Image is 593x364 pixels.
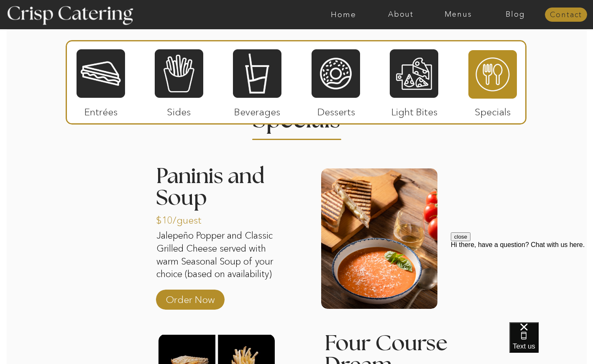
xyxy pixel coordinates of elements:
[429,10,487,19] a: Menus
[545,11,587,19] a: Contact
[465,98,520,122] p: Specials
[386,98,442,122] p: Light Bites
[156,206,212,230] p: $10/guest
[156,165,288,232] h3: Paninis and Soup
[162,285,218,310] a: Order Now
[156,229,282,285] p: Jalepeño Popper and Classic Grilled Cheese served with warm Seasonal Soup of your choice (based o...
[229,98,285,122] p: Beverages
[509,322,593,364] iframe: podium webchat widget bubble
[308,98,364,122] p: Desserts
[151,98,207,122] p: Sides
[451,232,593,333] iframe: podium webchat widget prompt
[487,10,544,19] a: Blog
[238,108,355,125] h2: Specials
[73,98,129,122] p: Entrées
[372,10,429,19] a: About
[315,10,372,19] a: Home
